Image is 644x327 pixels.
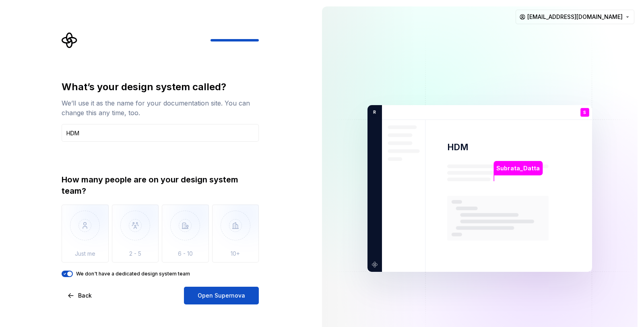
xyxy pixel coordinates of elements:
[62,81,259,93] div: What’s your design system called?
[447,141,468,153] p: HDM
[62,32,78,48] svg: Supernova Logo
[527,13,623,21] span: [EMAIL_ADDRESS][DOMAIN_NAME]
[496,164,540,173] p: Subrata_Datta
[62,174,259,197] div: How many people are on your design system team?
[516,10,634,24] button: [EMAIL_ADDRESS][DOMAIN_NAME]
[62,287,99,304] button: Back
[370,109,376,116] p: R
[62,98,259,118] div: We’ll use it as the name for your documentation site. You can change this any time, too.
[198,292,245,300] span: Open Supernova
[583,110,586,115] p: S
[78,292,92,300] span: Back
[76,271,190,277] label: We don't have a dedicated design system team
[184,287,259,304] button: Open Supernova
[62,124,259,142] input: Design system name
